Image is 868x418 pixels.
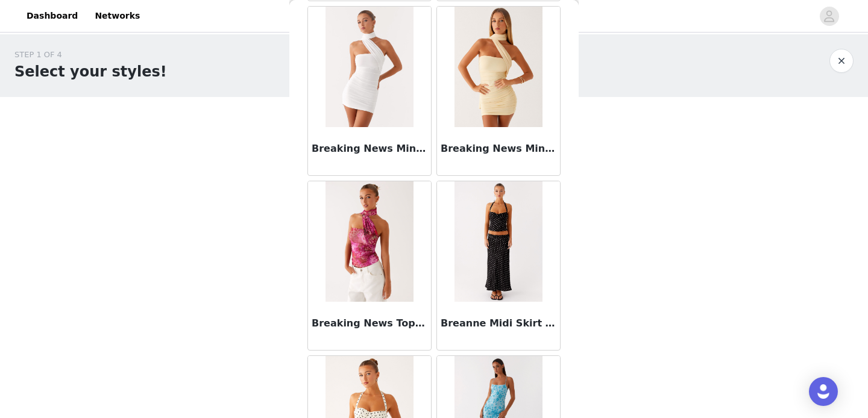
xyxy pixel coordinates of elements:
h1: Select your styles! [14,61,167,83]
h3: Breanne Midi Skirt - Black Polka Dot [441,316,556,331]
a: Networks [87,2,147,30]
a: Dashboard [19,2,85,30]
h3: Breaking News Mini Dress - Yellow [441,142,556,156]
img: Breaking News Mini Dress - Yellow [454,7,542,127]
img: Breanne Midi Skirt - Black Polka Dot [454,181,542,302]
div: Open Intercom Messenger [809,377,838,406]
div: STEP 1 OF 4 [14,49,167,61]
div: avatar [823,7,835,26]
img: Breaking News Top - Lavender Lagoon [325,181,413,302]
h3: Breaking News Top - [GEOGRAPHIC_DATA] [312,316,427,331]
img: Breaking News Mini Dress - White [325,7,413,127]
h3: Breaking News Mini Dress - White [312,142,427,156]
